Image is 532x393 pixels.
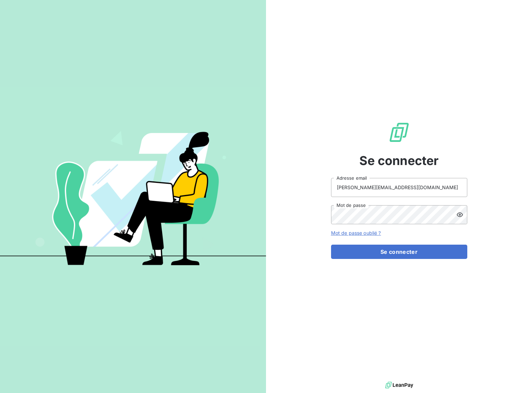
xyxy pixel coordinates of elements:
img: logo [385,380,413,390]
span: Se connecter [359,151,439,170]
a: Mot de passe oublié ? [331,230,381,236]
img: Logo LeanPay [388,121,410,143]
input: placeholder [331,178,467,197]
button: Se connecter [331,245,467,259]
